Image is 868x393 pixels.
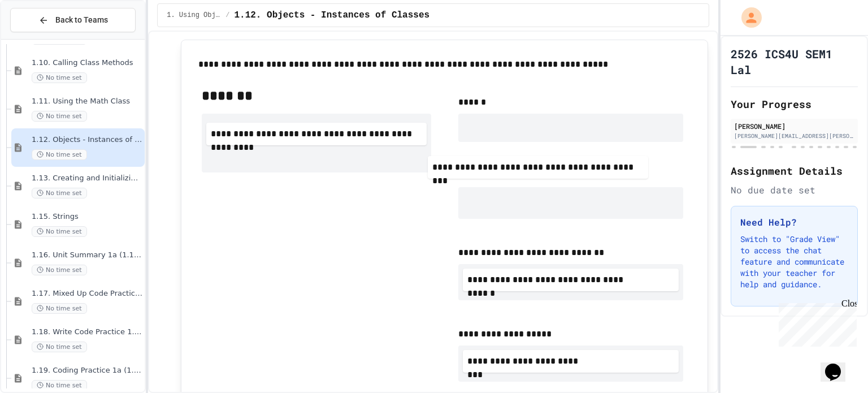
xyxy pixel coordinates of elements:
div: Chat with us now!Close [5,5,78,72]
span: 1.10. Calling Class Methods [32,58,142,68]
span: 1.15. Strings [32,212,142,222]
span: 1.18. Write Code Practice 1.1-1.6 [32,327,142,337]
h1: 2526 ICS4U SEM1 Lal [731,46,858,77]
p: Switch to "Grade View" to access the chat feature and communicate with your teacher for help and ... [740,234,848,290]
span: No time set [32,188,87,198]
span: 1.19. Coding Practice 1a (1.1-1.6) [32,366,142,375]
span: No time set [32,265,87,275]
span: / [225,11,229,20]
span: 1.12. Objects - Instances of Classes [32,135,142,145]
div: [PERSON_NAME] [734,121,854,131]
h2: Assignment Details [731,163,858,179]
button: Back to Teams [10,8,136,32]
span: No time set [32,342,87,352]
span: No time set [32,149,87,160]
span: Back to Teams [55,14,108,26]
span: No time set [32,380,87,391]
span: 1.13. Creating and Initializing Objects: Constructors [32,174,142,183]
span: No time set [32,303,87,314]
span: No time set [32,111,87,122]
iframe: chat widget [774,299,857,347]
span: 1.16. Unit Summary 1a (1.1-1.6) [32,251,142,260]
div: [PERSON_NAME][EMAIL_ADDRESS][PERSON_NAME][DOMAIN_NAME] [734,132,854,140]
h3: Need Help? [740,215,848,229]
span: No time set [32,72,87,83]
span: 1.17. Mixed Up Code Practice 1.1-1.6 [32,289,142,299]
iframe: chat widget [821,348,857,382]
span: 1. Using Objects and Methods [167,11,221,20]
span: No time set [32,226,87,237]
span: 1.12. Objects - Instances of Classes [234,8,429,22]
span: 1.11. Using the Math Class [32,97,142,106]
h2: Your Progress [731,96,858,112]
div: My Account [730,5,765,31]
div: No due date set [731,183,858,197]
